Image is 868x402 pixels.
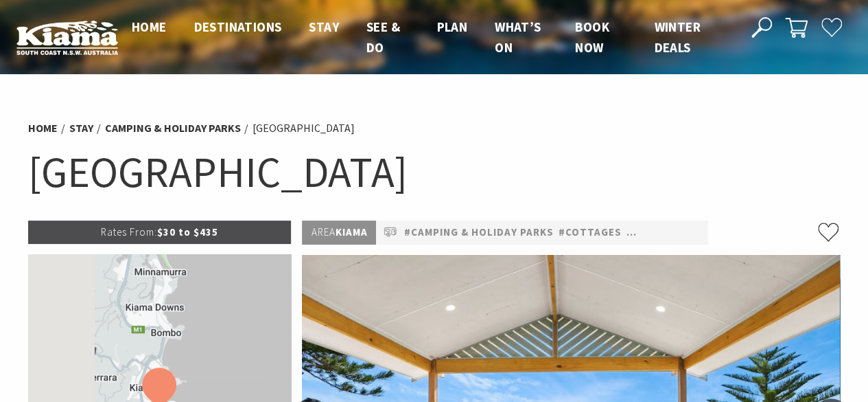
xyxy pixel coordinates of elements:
[309,19,339,35] span: Stay
[101,225,157,238] span: Rates From:
[575,19,609,56] span: Book now
[302,221,376,245] p: Kiama
[403,224,553,241] a: #Camping & Holiday Parks
[311,225,335,238] span: Area
[366,19,400,56] span: See & Do
[28,121,58,135] a: Home
[69,121,93,135] a: Stay
[28,144,841,200] h1: [GEOGRAPHIC_DATA]
[16,20,118,55] img: Kiama Logo
[132,19,167,35] span: Home
[436,19,467,35] span: Plan
[28,221,292,244] p: $30 to $435
[495,19,541,56] span: What’s On
[118,16,736,58] nav: Main Menu
[558,224,621,241] a: #Cottages
[253,120,355,137] li: [GEOGRAPHIC_DATA]
[105,121,241,135] a: Camping & Holiday Parks
[194,19,282,35] span: Destinations
[654,19,700,56] span: Winter Deals
[626,224,705,241] a: #Pet Friendly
